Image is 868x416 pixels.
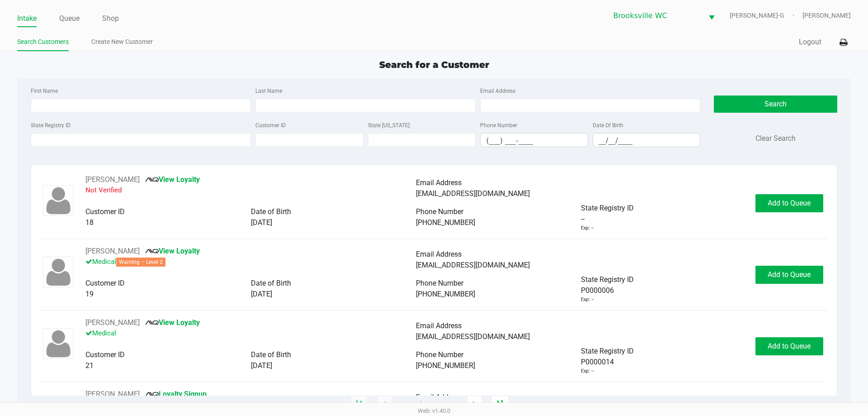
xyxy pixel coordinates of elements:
span: State Registry ID [581,204,634,212]
span: Customer ID [85,350,125,359]
a: View Loyalty [145,247,200,255]
button: Add to Queue [755,194,823,212]
app-submit-button: Move to first page [350,396,368,414]
span: [PHONE_NUMBER] [416,218,475,227]
span: State Registry ID [581,347,634,355]
span: Web: v1.40.0 [418,407,450,414]
span: [PHONE_NUMBER] [416,361,475,370]
kendo-maskedtextbox: Format: MM/DD/YYYY [593,133,701,147]
a: Shop [102,12,119,25]
button: See customer info [85,174,140,185]
p: Medical [85,328,416,339]
app-submit-button: Next [467,396,482,414]
div: Exp: -- [581,296,594,304]
p: Not Verified [85,185,416,196]
app-submit-button: Move to last page [491,396,509,414]
span: Phone Number [416,207,463,216]
span: Add to Queue [768,270,811,279]
button: Search [714,96,837,113]
label: Last Name [255,87,282,95]
span: [DATE] [251,290,272,298]
app-submit-button: Previous [377,396,392,414]
label: State [US_STATE] [368,121,410,129]
label: First Name [31,87,58,95]
a: View Loyalty [145,318,200,327]
span: [EMAIL_ADDRESS][DOMAIN_NAME] [416,332,530,341]
span: Search for a Customer [379,59,489,70]
span: P0000006 [581,285,614,296]
span: Phone Number [416,350,463,359]
span: Email Address [416,393,462,402]
span: P0000014 [581,357,614,368]
span: [EMAIL_ADDRESS][DOMAIN_NAME] [416,261,530,269]
span: Email Address [416,250,462,258]
label: Phone Number [480,121,517,129]
label: State Registry ID [31,121,71,129]
button: Select [703,5,720,26]
span: [EMAIL_ADDRESS][DOMAIN_NAME] [416,189,530,198]
span: Customer ID [85,279,125,287]
p: Medical [85,257,416,267]
span: [DATE] [251,361,272,370]
span: 21 [85,361,94,370]
span: Customer ID [85,207,125,216]
span: -- [581,214,585,225]
span: Email Address [416,178,462,187]
span: Brooksville WC [613,10,698,21]
label: Customer ID [255,121,286,129]
a: Intake [17,12,37,25]
a: View Loyalty [145,175,200,184]
input: Format: MM/DD/YYYY [593,134,700,148]
span: Date of Birth [251,279,291,287]
button: Clear Search [755,133,796,144]
button: See customer info [85,389,140,400]
label: Email Address [480,87,515,95]
button: Add to Queue [755,337,823,355]
a: Loyalty Signup [145,390,207,398]
span: Phone Number [416,279,463,287]
span: Add to Queue [768,199,811,207]
label: Date Of Birth [593,121,623,129]
div: Exp: -- [581,225,594,232]
kendo-maskedtextbox: Format: (999) 999-9999 [480,133,588,147]
span: [PERSON_NAME]-G [730,11,802,20]
a: Queue [59,12,80,25]
span: 18 [85,218,94,227]
button: Logout [799,37,821,48]
span: Date of Birth [251,207,291,216]
span: State Registry ID [581,275,634,284]
span: Warning – Level 2 [116,258,165,267]
button: See customer info [85,317,140,328]
button: See customer info [85,246,140,257]
span: 19 [85,290,94,298]
span: Add to Queue [768,342,811,350]
a: Search Customers [17,36,69,48]
span: [PERSON_NAME] [802,11,851,20]
span: [DATE] [251,218,272,227]
div: Exp: -- [581,368,594,375]
button: Add to Queue [755,266,823,284]
span: 1 - 20 of 900664 items [401,400,458,409]
span: Email Address [416,321,462,330]
span: Date of Birth [251,350,291,359]
span: [PHONE_NUMBER] [416,290,475,298]
input: Format: (999) 999-9999 [481,134,588,148]
a: Create New Customer [91,36,153,48]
